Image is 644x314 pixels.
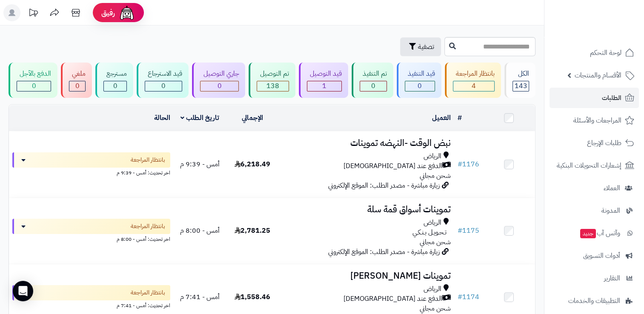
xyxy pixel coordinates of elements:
span: أمس - 7:41 م [180,292,220,302]
span: المدونة [601,205,620,217]
span: التطبيقات والخدمات [568,295,620,307]
img: logo-2.png [586,24,636,42]
a: العملاء [550,178,639,198]
span: الدفع عند [DEMOGRAPHIC_DATA] [343,161,442,171]
a: طلبات الإرجاع [550,133,639,153]
span: بانتظار المراجعة [131,288,165,297]
span: زيارة مباشرة - مصدر الطلب: الموقع الإلكتروني [328,247,439,257]
a: لوحة التحكم [550,43,639,63]
a: قيد الاسترجاع 0 [135,63,190,98]
a: الكل143 [503,63,537,98]
a: أدوات التسويق [550,245,639,266]
span: زيارة مباشرة - مصدر الطلب: الموقع الإلكتروني [328,180,439,191]
span: الرياض [423,151,441,161]
a: الإجمالي [242,113,263,123]
span: # [457,292,462,302]
a: بانتظار المراجعة 4 [443,63,503,98]
div: 0 [17,81,51,91]
div: بانتظار المراجعة [453,69,495,79]
span: 0 [32,81,36,91]
button: تصفية [400,37,441,56]
div: قيد التنفيذ [405,69,435,79]
span: شحن مجاني [419,303,450,314]
div: تم التنفيذ [360,69,387,79]
span: أمس - 9:39 م [180,159,220,169]
div: جاري التوصيل [200,69,239,79]
span: 1,558.46 [235,292,270,302]
div: الكل [512,69,529,79]
span: شحن مجاني [419,171,450,181]
div: 0 [360,81,386,91]
span: أمس - 8:00 م [180,226,220,236]
a: تحديثات المنصة [23,4,44,23]
h3: تموينات أسواق قمة سلة [282,205,451,214]
span: 138 [266,81,279,91]
div: اخر تحديث: أمس - 9:39 م [12,168,170,177]
div: 0 [405,81,435,91]
a: #1175 [457,226,479,236]
a: التطبيقات والخدمات [550,291,639,311]
a: الحالة [154,113,170,123]
span: 0 [161,81,166,91]
div: تم التوصيل [257,69,289,79]
a: تاريخ الطلب [180,113,219,123]
h3: نبض الوقت -النهضه تموينات [282,138,451,148]
a: الطلبات [550,88,639,108]
div: مسترجع [103,69,127,79]
span: رفيق [101,8,115,18]
span: 6,218.49 [235,159,270,169]
div: 0 [104,81,126,91]
span: # [457,226,462,236]
a: #1176 [457,159,479,169]
span: الدفع عند [DEMOGRAPHIC_DATA] [343,294,442,304]
span: الطلبات [602,92,621,104]
span: تـحـويـل بـنـكـي [412,228,446,237]
a: تم التنفيذ 0 [350,63,395,98]
span: شحن مجاني [419,237,450,247]
span: طلبات الإرجاع [587,137,621,149]
span: 1 [322,81,326,91]
a: التقارير [550,268,639,288]
a: جاري التوصيل 0 [190,63,247,98]
span: 0 [113,81,117,91]
a: تم التوصيل 138 [247,63,297,98]
div: اخر تحديث: أمس - 8:00 م [12,234,170,243]
div: الدفع بالآجل [17,69,51,79]
a: المراجعات والأسئلة [550,110,639,131]
span: الأقسام والمنتجات [575,69,621,81]
div: Open Intercom Messenger [13,281,33,301]
a: #1174 [457,292,479,302]
a: المدونة [550,200,639,221]
span: 0 [371,81,375,91]
span: 143 [514,81,527,91]
a: وآتس آبجديد [550,223,639,243]
a: قيد التوصيل 1 [297,63,350,98]
div: اخر تحديث: أمس - 7:41 م [12,300,170,309]
span: المراجعات والأسئلة [573,114,621,126]
span: الرياض [423,284,441,294]
span: التقارير [604,272,620,284]
span: بانتظار المراجعة [131,222,165,231]
a: ملغي 0 [59,63,94,98]
span: 4 [472,81,476,91]
span: أدوات التسويق [583,250,620,262]
a: إشعارات التحويلات البنكية [550,155,639,176]
span: بانتظار المراجعة [131,156,165,164]
div: 138 [257,81,288,91]
span: 0 [418,81,422,91]
div: 4 [453,81,494,91]
span: 0 [218,81,222,91]
div: 1 [307,81,341,91]
div: قيد التوصيل [307,69,342,79]
span: تصفية [418,42,434,52]
div: ملغي [69,69,86,79]
span: # [457,159,462,169]
a: # [457,113,461,123]
span: 2,781.25 [235,226,270,236]
h3: تموينات [PERSON_NAME] [282,271,451,281]
a: العميل [432,113,450,123]
span: وآتس آب [579,227,620,239]
span: إشعارات التحويلات البنكية [557,160,621,171]
div: 0 [145,81,182,91]
div: 0 [200,81,238,91]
